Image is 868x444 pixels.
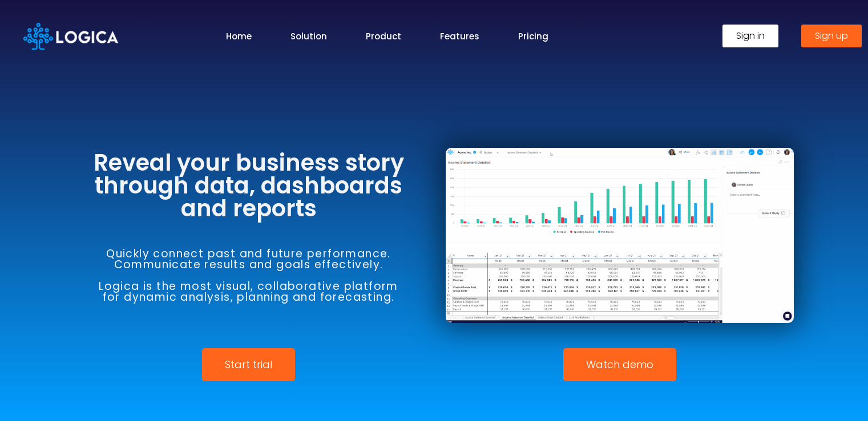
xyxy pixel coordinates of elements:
span: Sign in [736,31,765,41]
a: Home [226,30,252,43]
span: Watch demo [586,360,653,370]
span: Sign up [815,31,848,41]
img: Logica [23,23,118,50]
a: Pricing [518,30,548,43]
h6: Quickly connect past and future performance. Communicate results and goals effectively. Logica is... [75,248,423,302]
a: Sign up [801,25,862,47]
a: Product [366,30,401,43]
a: Sign in [722,25,778,47]
span: Start trial [225,360,272,370]
a: Features [440,30,479,43]
a: Watch demo [563,348,676,381]
h3: Reveal your business story through data, dashboards and reports [75,151,423,220]
a: Solution [290,30,327,43]
a: Start trial [202,348,295,381]
a: Logica [23,29,118,42]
